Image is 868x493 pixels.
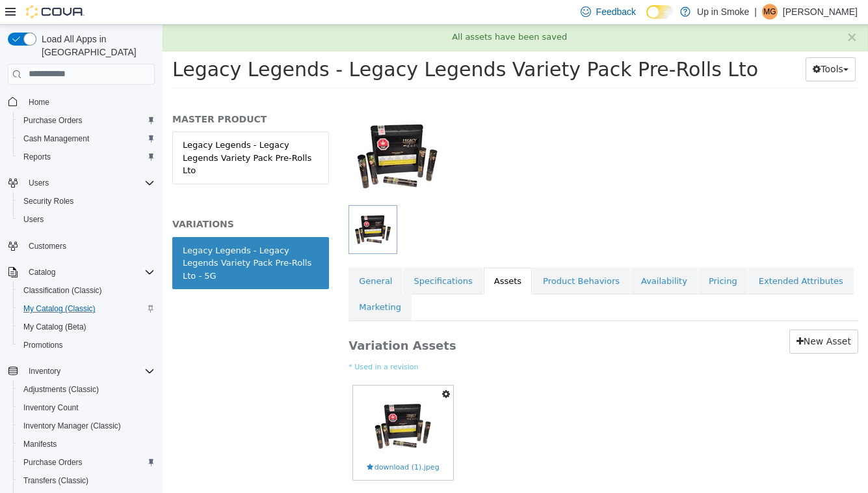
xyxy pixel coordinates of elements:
a: General [186,243,240,270]
a: Adjustments (Classic) [18,382,104,397]
a: Availability [468,243,535,270]
h5: VARIATIONS [10,193,166,205]
button: Inventory Count [13,399,160,417]
span: Promotions [18,337,155,353]
span: MG [763,4,776,20]
button: Users [3,174,160,192]
input: Dark Mode [646,5,674,19]
span: Transfers (Classic) [23,475,88,486]
button: My Catalog (Classic) [13,300,160,318]
a: Assets [321,243,369,270]
span: Purchase Orders [23,115,83,126]
span: Promotions [23,340,63,350]
span: My Catalog (Beta) [23,322,86,332]
a: Cash Management [18,131,94,147]
span: Security Roles [23,196,73,206]
span: Cash Management [23,134,89,144]
button: Inventory Manager (Classic) [13,417,160,435]
a: Purchase Orders [18,113,88,128]
span: Inventory Manager (Classic) [23,421,121,431]
div: Legacy Legends - Legacy Legends Variety Pack Pre-Rolls Lto - 5G [20,219,156,258]
button: Transfers (Classic) [13,472,160,490]
span: Catalog [23,264,155,280]
span: Catalog [29,267,55,277]
img: Cova [26,5,85,18]
button: Tools [643,33,693,57]
button: Reports [13,148,160,166]
a: Legacy Legends - Legacy Legends Variety Pack Pre-Rolls Lto [10,107,166,160]
button: Purchase Orders [13,453,160,472]
span: Manifests [18,436,155,452]
h5: MASTER PRODUCT [10,89,166,100]
span: Inventory Count [18,400,155,416]
span: Users [23,175,155,191]
button: Users [13,210,160,229]
span: My Catalog (Classic) [23,303,96,314]
span: Home [23,94,155,110]
a: Transfers (Classic) [18,473,94,488]
span: Inventory [23,363,155,379]
span: Security Roles [18,193,155,209]
button: Manifests [13,435,160,453]
button: Adjustments (Classic) [13,380,160,399]
a: download (1).jpegdownload (1).jpeg [191,361,291,455]
span: Purchase Orders [18,113,155,128]
img: 150 [186,83,283,180]
span: Home [29,97,49,107]
span: Inventory Manager (Classic) [18,418,155,434]
span: download (1).jpeg [204,438,277,449]
a: Purchase Orders [18,455,88,470]
button: My Catalog (Beta) [13,318,160,336]
div: Matthew Greenwood [762,4,778,20]
button: Inventory [23,363,66,379]
span: Purchase Orders [23,457,83,468]
span: Inventory Count [23,402,79,413]
a: Pricing [536,243,585,270]
button: Catalog [23,264,60,280]
span: Customers [23,238,155,254]
a: New Asset [627,305,696,329]
iframe: To enrich screen reader interactions, please activate Accessibility in Grammarly extension settings [163,25,868,493]
a: Product Behaviors [370,243,467,270]
p: Up in Smoke [697,4,749,20]
span: Adjustments (Classic) [23,384,99,395]
button: Security Roles [13,192,160,210]
a: Specifications [241,243,320,270]
a: Security Roles [18,193,79,209]
span: Users [29,178,49,188]
a: Manifests [18,436,62,452]
button: Catalog [3,263,160,281]
button: Customers [3,236,160,255]
span: Reports [23,152,51,162]
button: Purchase Orders [13,111,160,130]
span: Dark Mode [646,19,647,20]
span: Classification (Classic) [23,285,102,296]
a: My Catalog (Classic) [18,301,101,317]
a: Inventory Count [18,400,84,416]
span: Purchase Orders [18,455,155,470]
span: Reports [18,149,155,165]
span: Inventory [29,366,60,376]
a: Customers [23,238,72,254]
small: * Used in a revision [186,337,696,348]
span: Transfers (Classic) [18,473,155,488]
span: Adjustments (Classic) [18,382,155,397]
a: Inventory Manager (Classic) [18,418,126,434]
button: Inventory [3,362,160,380]
p: | [754,4,757,20]
span: Users [18,212,155,227]
span: Cash Management [18,131,155,147]
span: My Catalog (Beta) [18,319,155,335]
button: Classification (Classic) [13,281,160,300]
span: Load All Apps in [GEOGRAPHIC_DATA] [36,33,155,59]
span: Users [23,214,44,225]
a: Marketing [186,269,249,296]
a: Promotions [18,337,68,353]
span: My Catalog (Classic) [18,301,155,317]
span: Manifests [23,439,57,449]
a: Home [23,94,55,110]
h3: Variation Assets [186,305,482,329]
span: Feedback [596,5,636,18]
